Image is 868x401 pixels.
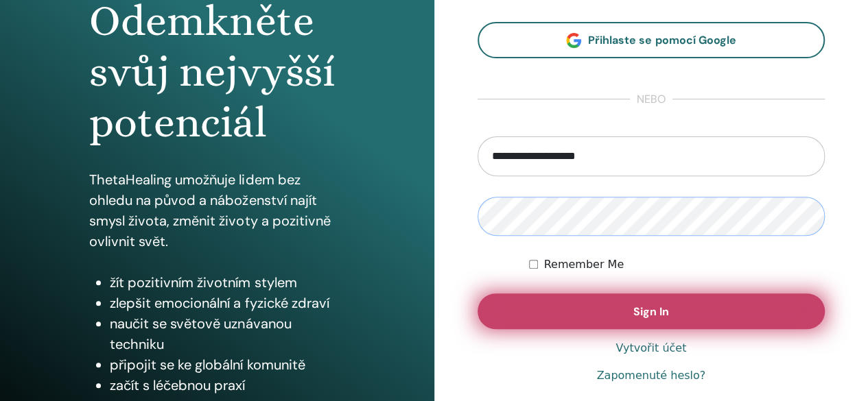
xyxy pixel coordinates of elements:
[110,272,344,293] li: žít pozitivním životním stylem
[596,367,705,384] a: Zapomenuté heslo?
[478,22,825,58] a: Přihlaste se pomocí Google
[89,169,344,252] p: ThetaHealing umožňuje lidem bez ohledu na původ a náboženství najít smysl života, změnit životy a...
[110,354,344,375] li: připojit se ke globální komunitě
[478,293,825,329] button: Sign In
[110,375,344,396] li: začít s léčebnou praxí
[588,33,736,47] span: Přihlaste se pomocí Google
[615,340,686,356] a: Vytvořit účet
[543,256,624,273] label: Remember Me
[633,304,669,319] span: Sign In
[110,313,344,354] li: naučit se světově uznávanou techniku
[630,91,672,108] span: nebo
[529,256,825,273] div: Keep me authenticated indefinitely or until I manually logout
[110,293,344,313] li: zlepšit emocionální a fyzické zdraví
